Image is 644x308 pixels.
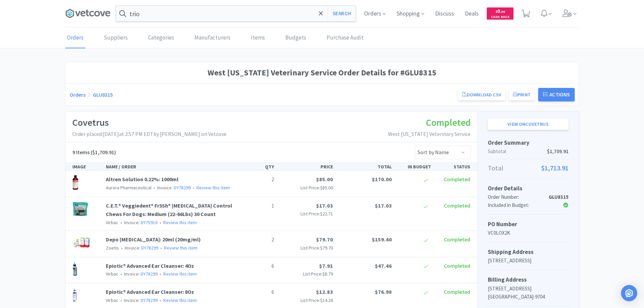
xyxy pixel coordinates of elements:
[238,163,277,170] div: QTY
[444,202,470,209] span: Completed
[163,297,197,303] a: Review this item
[316,176,333,183] span: $85.00
[118,271,158,277] span: Invoice:
[488,257,569,265] p: [STREET_ADDRESS]
[491,15,509,20] span: Cash Back
[106,176,178,183] a: Altren Solution 0.22%: 1000ml
[141,245,158,251] a: DY78299
[118,219,158,226] span: Invoice:
[106,297,118,303] span: Virbac
[102,28,129,48] a: Suppliers
[163,271,197,277] a: Review this item
[280,297,333,304] p: List Price:
[119,297,123,303] span: •
[119,245,158,251] span: Invoice:
[488,293,569,301] p: [GEOGRAPHIC_DATA]-9704
[284,28,308,48] a: Budgets
[174,185,191,191] a: DY78299
[375,202,392,209] span: $17.03
[65,28,85,48] a: Orders
[444,236,470,243] span: Completed
[118,297,158,303] span: Invoice:
[509,89,535,100] button: Print
[488,285,569,293] p: [STREET_ADDRESS]
[196,185,230,191] a: Review this item
[280,184,333,191] p: List Price:
[72,149,90,156] span: 9 Items
[240,262,274,270] p: 6
[488,201,542,209] div: Included in Budget:
[70,163,103,170] div: IMAGE
[119,271,123,277] span: •
[106,202,232,218] a: C.E.T.® Veggiedent® Fr3Sh® [MEDICAL_DATA] Control Chews For Dogs: Medium (22-66Lbs) 30 Count
[320,297,333,303] span: $14.26
[547,147,569,156] span: $1,709.91
[488,138,569,147] h5: Order Summary
[549,194,569,200] strong: GLU8315
[319,262,333,269] span: $7.91
[372,236,392,243] span: $159.40
[325,28,365,48] a: Purchase Audit
[72,148,116,157] h5: ($1,709.91)
[426,116,471,128] span: Completed
[336,163,395,170] div: TOTAL
[488,247,569,257] h5: Shipping Address
[152,185,156,191] span: •
[159,271,162,277] span: •
[316,202,333,209] span: $17.03
[395,163,434,170] div: IN BUDGET
[106,236,201,243] a: Depo [MEDICAL_DATA]: 20ml (20mg/ml)
[164,245,197,251] a: Review this item
[72,235,91,250] img: c58b4b27c8ef44dda7fc0b63bd9d61fc_26383.png
[488,275,569,284] h5: Billing Address
[432,11,457,17] a: Discuss
[375,288,392,295] span: $76.98
[72,130,226,139] p: Order placed: [DATE] at 2:57 PM EDT by [PERSON_NAME] on Vetcove
[388,130,471,139] p: West [US_STATE] Veterinary Service
[70,66,575,79] h1: West [US_STATE] Veterinary Service Order Details for #GLU8315
[116,6,356,21] input: Search by item, sku, manufacturer, ingredient, size...
[146,28,176,48] a: Categories
[488,118,569,130] a: View onCovetrus
[93,91,113,98] a: GLU8315
[320,185,333,191] span: $85.00
[193,28,232,48] a: Manufacturers
[488,220,569,229] h5: PO Number
[103,163,238,170] div: NAME / ORDER
[323,271,333,277] span: $8.79
[106,288,194,295] a: Epiotic® Advanced Ear Cleanser: 8Oz
[444,176,470,183] span: Completed
[621,285,637,301] div: Open Intercom Messenger
[72,262,78,277] img: 68910892c38f4e41bbb81f96596edd06_31129.png
[496,8,505,14] span: 0
[538,88,575,101] button: Actions
[192,185,195,191] span: •
[488,184,569,193] h5: Order Details
[159,219,162,226] span: •
[280,244,333,252] p: List Price:
[141,219,158,226] a: DY75916
[444,288,470,295] span: Completed
[280,210,333,217] p: List Price:
[488,229,569,237] p: VC0LOX2K
[72,288,77,303] img: c615ed8649e84d0783b9100e261bbfba_31130.png
[240,235,274,244] p: 2
[106,219,118,226] span: Virbac
[240,288,274,297] p: 6
[488,163,569,173] p: Total
[106,262,194,269] a: Epiotic® Advanced Ear Cleanser: 4Oz
[444,262,470,269] span: Completed
[372,176,392,183] span: $170.00
[328,6,356,21] button: Search
[141,271,158,277] a: DY78299
[240,175,274,184] p: 2
[500,9,505,14] span: . 00
[151,185,191,191] span: Invoice:
[72,202,89,216] img: e6b2e39abf1f4f99a74f6220f048b822_263320.png
[541,163,569,173] span: $1,713.91
[249,28,267,48] a: Items
[316,236,333,243] span: $79.70
[375,262,392,269] span: $47.46
[496,9,497,14] span: $
[141,297,158,303] a: DY78299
